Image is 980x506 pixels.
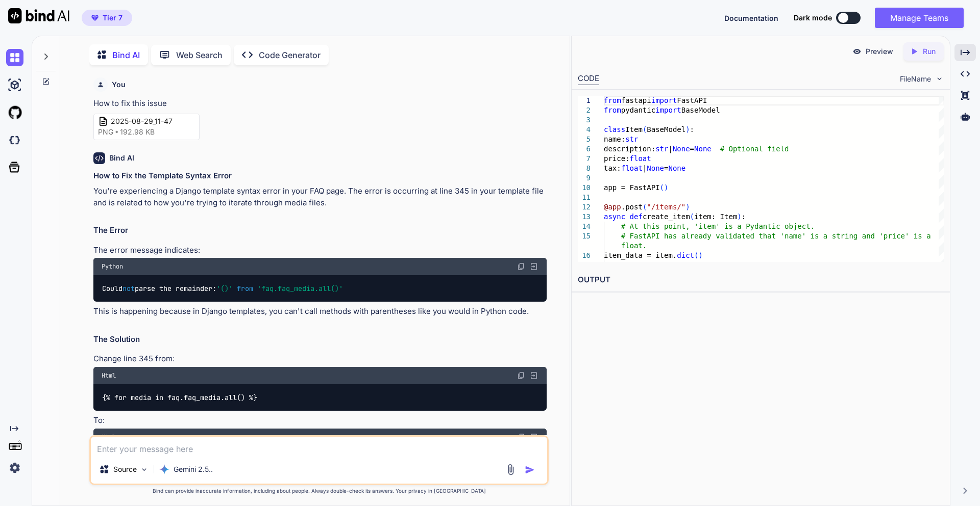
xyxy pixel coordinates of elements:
div: 3 [578,115,591,125]
span: name: [604,135,625,143]
img: Gemini 2.5 Pro [159,464,169,474]
button: premiumTier 7 [82,10,132,26]
span: @app [604,203,621,211]
span: FileName [900,74,931,84]
span: tring and 'price' is a [836,232,930,240]
span: Python [102,262,123,271]
img: copy [517,262,525,271]
img: chat [6,49,23,66]
span: = [690,145,694,153]
span: ) [737,212,741,221]
img: darkCloudIdeIcon [6,131,23,149]
span: import [655,106,681,114]
p: Run [923,46,936,57]
span: float [621,164,642,172]
div: 2 [578,105,591,115]
span: ) [685,203,690,211]
button: Manage Teams [875,8,964,28]
span: = [664,164,668,172]
span: # Optional field [720,145,789,153]
code: Could parse the remainder: [102,283,344,294]
span: : [741,212,745,221]
div: 11 [578,193,591,202]
span: "/items/" [647,203,685,211]
span: 'faq.faq_media.all()' [257,284,343,293]
h1: How to Fix the Template Syntax Error [93,170,547,182]
img: Open in Browser [529,262,538,271]
p: To: [93,415,547,427]
div: 14 [578,222,591,231]
p: Change line 345 from: [93,353,547,365]
div: CODE [578,73,599,85]
p: The error message indicates: [93,245,547,256]
span: str [655,145,668,153]
span: FastAPI [677,96,707,104]
span: None [694,145,712,153]
p: Bind AI [112,49,140,61]
span: BaseModel [647,125,685,134]
code: {% for media in faq.faq_media.all() %} [102,392,258,403]
span: not [122,284,135,293]
img: Pick Models [140,465,149,474]
span: dict [677,251,694,259]
div: 4 [578,125,591,135]
span: class [604,125,625,134]
img: settings [6,459,23,476]
span: Tier 7 [103,13,122,23]
span: ( [659,183,664,192]
span: : [690,125,694,134]
div: 7 [578,154,591,164]
div: 17 [578,260,591,270]
span: ( [690,212,694,221]
img: icon [525,465,535,475]
div: 13 [578,212,591,222]
span: ) [664,183,668,192]
span: float. [621,242,647,250]
span: price: [604,154,630,163]
span: async [604,212,625,221]
span: '()' [216,284,233,293]
img: attachment [505,464,517,475]
p: Web Search [176,49,223,61]
span: Item [625,125,643,134]
span: from [604,96,621,104]
span: Dark mode [794,13,832,23]
div: 9 [578,173,591,183]
div: 1 [578,96,591,105]
span: None [668,164,685,172]
p: Preview [866,46,893,57]
span: Html [102,371,116,380]
h6: Bind AI [109,153,134,163]
span: None [647,164,664,172]
p: You're experiencing a Django template syntax error in your FAQ page. The error is occurring at li... [93,185,547,208]
span: [DOMAIN_NAME]: [629,261,690,269]
h2: The Solution [93,334,547,345]
img: Open in Browser [529,433,538,442]
span: tax: [604,164,621,172]
span: if [621,261,629,269]
span: 2025-08-29_11-47 [111,116,192,127]
span: pydantic [621,106,655,114]
span: ) [685,125,690,134]
span: Html [102,433,116,441]
span: def [629,212,642,221]
img: Bind AI [8,8,69,23]
div: 5 [578,135,591,144]
div: 6 [578,144,591,154]
p: Bind can provide inaccurate information, including about people. Always double-check its answers.... [89,487,549,495]
img: copy [517,433,525,441]
img: ai-studio [6,76,23,94]
span: # At this point, 'item' is a Pydantic object. [621,222,814,230]
span: None [673,145,690,153]
img: preview [852,47,862,56]
p: Code Generator [259,49,321,61]
span: app = FastAPI [604,183,660,192]
span: fastapi [621,96,651,104]
div: 10 [578,183,591,193]
p: How to fix this issue [93,98,547,110]
h2: OUTPUT [572,268,950,292]
img: Open in Browser [529,371,538,380]
span: import [651,96,677,104]
span: create_item [643,212,690,221]
span: | [643,164,647,172]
